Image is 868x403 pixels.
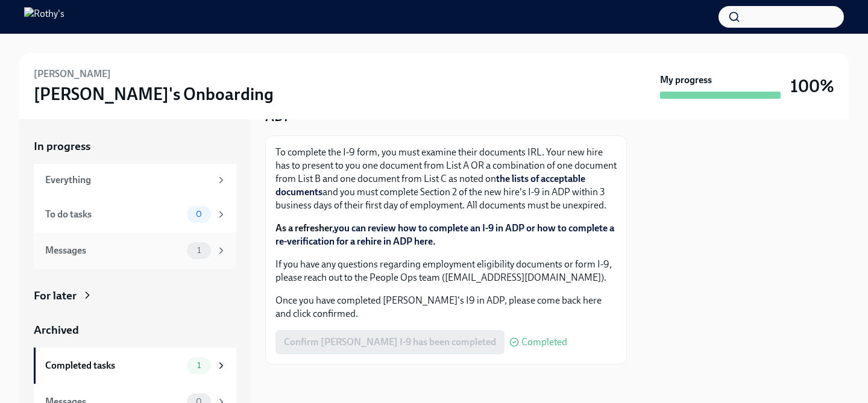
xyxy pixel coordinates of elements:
span: 1 [190,361,208,370]
h6: [PERSON_NAME] [34,67,111,81]
a: Everything [34,164,236,196]
h3: 100% [790,75,834,97]
p: Once you have completed [PERSON_NAME]'s I9 in ADP, please come back here and click confirmed. [275,294,617,320]
div: Completed tasks [45,359,182,372]
div: Everything [45,173,211,187]
span: 0 [189,210,209,219]
div: For later [34,288,77,304]
a: To do tasks0 [34,196,236,233]
img: Rothy's [24,7,64,27]
span: Completed [521,337,567,347]
a: For later [34,288,236,304]
strong: My progress [660,73,712,87]
a: Messages1 [34,233,236,269]
strong: As a refresher, [275,222,614,247]
a: Completed tasks1 [34,348,236,384]
h3: [PERSON_NAME]'s Onboarding [34,83,274,105]
a: In progress [34,139,236,154]
div: Messages [45,244,182,257]
span: 1 [190,246,208,255]
div: To do tasks [45,208,182,221]
a: Archived [34,322,236,338]
a: you can review how to complete an I-9 in ADP or how to complete a re-verification for a rehire in... [275,222,614,247]
p: If you have any questions regarding employment eligibility documents or form I-9, please reach ou... [275,258,617,284]
p: To complete the I-9 form, you must examine their documents IRL. Your new hire has to present to y... [275,146,617,212]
